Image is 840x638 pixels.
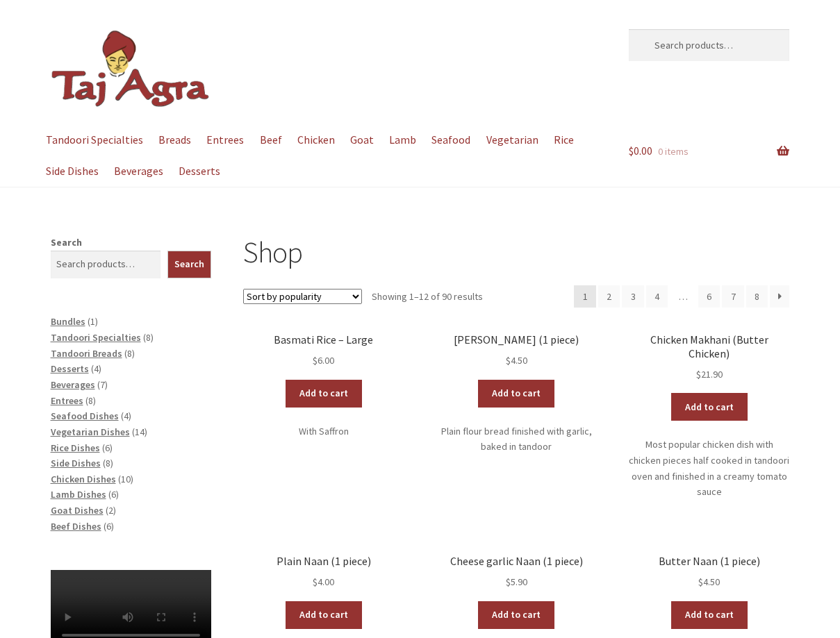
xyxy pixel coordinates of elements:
[478,380,554,408] a: Add to cart: “Garlic Naan (1 piece)”
[506,354,511,367] span: $
[629,333,789,360] h2: Chicken Makhani (Butter Chicken)
[51,378,95,391] a: Beverages
[88,394,93,407] span: 8
[51,504,104,517] a: Goat Dishes
[574,285,596,308] span: Page 1
[425,124,477,156] a: Seafood
[51,315,85,328] a: Bundles
[108,156,170,187] a: Beverages
[100,378,105,391] span: 7
[313,576,318,588] span: $
[286,601,362,629] a: Add to cart: “Plain Naan (1 piece)”
[167,251,211,278] button: Search
[51,362,89,375] a: Desserts
[108,504,113,517] span: 2
[671,393,748,421] a: Add to cart: “Chicken Makhani (Butter Chicken)”
[629,555,789,590] a: Butter Naan (1 piece) $4.50
[51,520,101,532] a: Beef Dishes
[629,555,789,568] h2: Butter Naan (1 piece)
[243,235,789,270] h1: Shop
[698,576,720,588] bdi: 4.50
[436,423,597,455] p: Plain flour bread finished with garlic, baked in tandoor
[51,29,211,109] img: Dickson | Taj Agra Indian Restaurant
[436,333,597,369] a: [PERSON_NAME] (1 piece) $4.50
[51,394,83,407] a: Entrees
[243,333,404,369] a: Basmati Rice – Large $6.00
[574,285,789,308] nav: Product Pagination
[698,285,720,308] a: Page 6
[506,576,511,588] span: $
[51,457,101,469] a: Side Dishes
[670,285,696,308] span: …
[343,124,380,156] a: Goat
[598,285,620,308] a: Page 2
[51,442,100,454] a: Rice Dishes
[629,144,652,158] span: 0.00
[51,473,116,485] a: Chicken Dishes
[629,333,789,382] a: Chicken Makhani (Butter Chicken) $21.90
[770,285,789,308] a: →
[479,124,545,156] a: Vegetarian
[622,285,644,308] a: Page 3
[313,354,334,367] bdi: 6.00
[372,285,483,308] p: Showing 1–12 of 90 results
[436,555,597,590] a: Cheese garlic Naan (1 piece) $5.90
[506,576,527,588] bdi: 5.90
[746,285,768,308] a: Page 8
[106,520,111,532] span: 6
[127,347,132,360] span: 8
[51,236,82,249] label: Search
[383,124,423,156] a: Lamb
[286,380,362,408] a: Add to cart: “Basmati Rice - Large”
[547,124,580,156] a: Rice
[478,601,554,629] a: Add to cart: “Cheese garlic Naan (1 piece)”
[51,331,141,344] a: Tandoori Specialties
[696,368,701,380] span: $
[172,156,227,187] a: Desserts
[243,289,362,304] select: Shop order
[51,347,122,360] a: Tandoori Breads
[40,156,106,187] a: Side Dishes
[152,124,198,156] a: Breads
[111,488,116,501] span: 6
[658,145,689,158] span: 0 items
[629,437,789,500] p: Most popular chicken dish with chicken pieces half cooked in tandoori oven and finished in a crea...
[243,423,404,439] p: With Saffron
[40,124,150,156] a: Tandoori Specialties
[51,124,597,187] nav: Primary Navigation
[436,555,597,568] h2: Cheese garlic Naan (1 piece)
[200,124,251,156] a: Entrees
[290,124,341,156] a: Chicken
[90,315,95,328] span: 1
[243,555,404,568] h2: Plain Naan (1 piece)
[696,368,723,380] bdi: 21.90
[722,285,744,308] a: Page 7
[51,488,106,501] a: Lamb Dishes
[506,354,527,367] bdi: 4.50
[243,555,404,590] a: Plain Naan (1 piece) $4.00
[436,333,597,346] h2: [PERSON_NAME] (1 piece)
[243,333,404,346] h2: Basmati Rice – Large
[135,426,145,438] span: 14
[629,124,789,178] a: $0.00 0 items
[94,362,99,375] span: 4
[51,410,119,422] a: Seafood Dishes
[313,576,334,588] bdi: 4.00
[313,354,318,367] span: $
[629,144,634,158] span: $
[106,457,110,469] span: 8
[124,410,129,422] span: 4
[629,29,789,61] input: Search products…
[146,331,151,344] span: 8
